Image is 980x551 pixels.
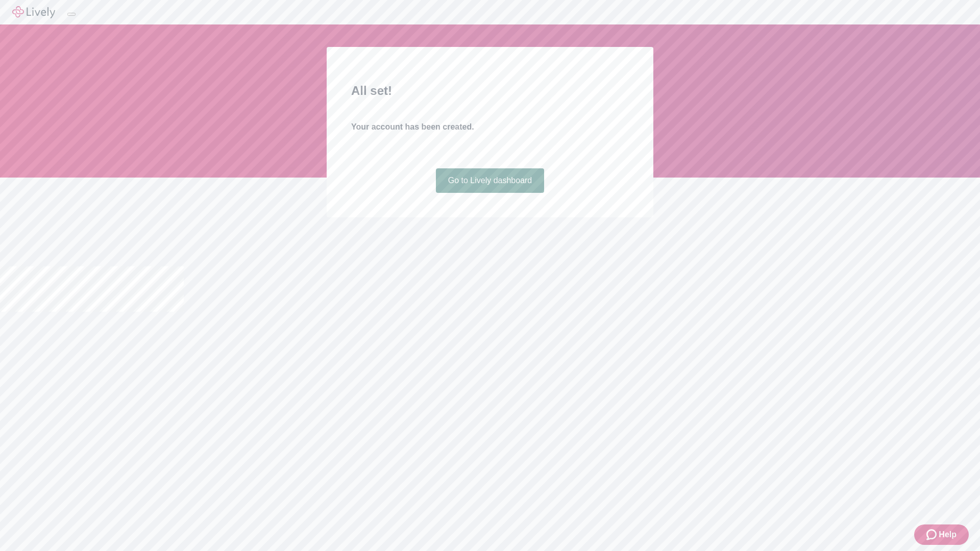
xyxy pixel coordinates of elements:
[351,82,629,100] h2: All set!
[351,121,629,133] h4: Your account has been created.
[914,524,969,545] button: Zendesk support iconHelp
[939,529,957,541] span: Help
[436,168,545,193] a: Go to Lively dashboard
[926,529,939,541] svg: Zendesk support icon
[12,6,55,18] img: Lively
[67,13,76,16] button: Log out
